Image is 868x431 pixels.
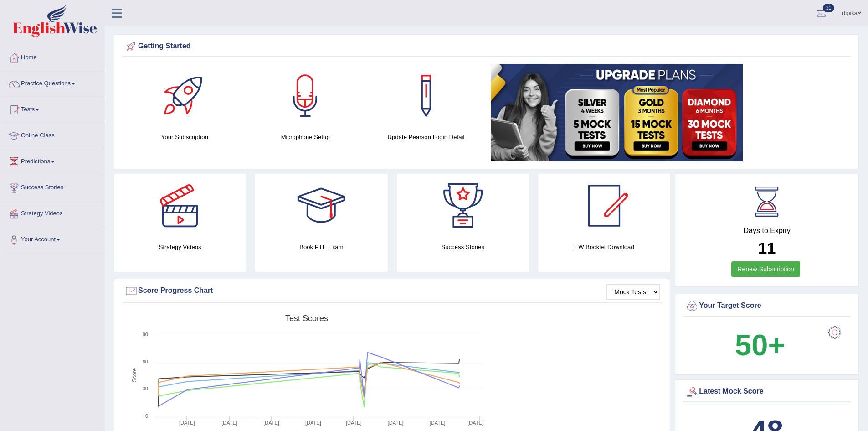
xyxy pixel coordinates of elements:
[129,132,241,142] h4: Your Subscription
[179,420,195,426] tspan: [DATE]
[388,420,404,426] tspan: [DATE]
[263,420,279,426] tspan: [DATE]
[131,368,138,383] tspan: Score
[0,227,104,250] a: Your Account
[685,227,848,235] h4: Days to Expiry
[538,242,670,252] h4: EW Booklet Download
[285,314,328,323] tspan: Test scores
[0,45,104,68] a: Home
[823,4,834,12] span: 21
[250,132,361,142] h4: Microphone Setup
[255,242,387,252] h4: Book PTE Exam
[124,40,848,53] div: Getting Started
[221,420,237,426] tspan: [DATE]
[305,420,321,426] tspan: [DATE]
[143,332,148,337] text: 90
[758,239,776,257] b: 11
[145,413,148,419] text: 0
[0,201,104,224] a: Strategy Videos
[685,385,848,399] div: Latest Mock Score
[143,386,148,391] text: 30
[0,97,104,120] a: Tests
[124,284,660,298] div: Score Progress Chart
[370,132,482,142] h4: Update Pearson Login Detail
[0,123,104,146] a: Online Class
[491,64,743,161] img: small5.jpg
[0,71,104,94] a: Practice Questions
[0,149,104,172] a: Predictions
[685,299,848,313] div: Your Target Score
[346,420,362,426] tspan: [DATE]
[430,420,446,426] tspan: [DATE]
[143,359,148,364] text: 60
[467,420,483,426] tspan: [DATE]
[397,242,529,252] h4: Success Stories
[735,328,785,362] b: 50+
[114,242,246,252] h4: Strategy Videos
[0,175,104,198] a: Success Stories
[731,261,800,277] a: Renew Subscription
